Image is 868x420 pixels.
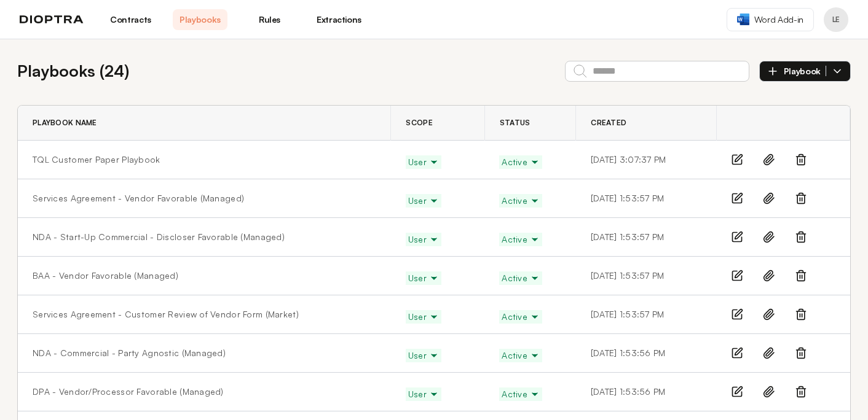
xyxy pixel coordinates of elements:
[576,141,717,179] td: [DATE] 3:07:37 PM
[499,349,542,362] button: Active
[824,7,848,32] button: Profile menu
[173,9,227,30] a: Playbooks
[408,233,439,246] span: User
[33,386,224,398] a: DPA - Vendor/Processor Favorable (Managed)
[33,192,244,204] a: Services Agreement - Vendor Favorable (Managed)
[576,218,717,257] td: [DATE] 1:53:57 PM
[502,272,540,284] span: Active
[408,311,439,323] span: User
[406,194,441,208] button: User
[406,118,432,128] span: Scope
[727,8,814,31] a: Word Add-in
[499,194,542,208] button: Active
[408,272,439,284] span: User
[502,388,540,400] span: Active
[502,233,540,246] span: Active
[33,118,97,128] span: Playbook Name
[502,311,540,323] span: Active
[576,373,717,411] td: [DATE] 1:53:56 PM
[408,388,439,400] span: User
[499,155,542,169] button: Active
[502,156,540,168] span: Active
[33,231,285,243] a: NDA - Start-Up Commercial - Discloser Favorable (Managed)
[33,308,299,321] a: Services Agreement - Customer Review of Vendor Form (Market)
[406,310,441,324] button: User
[502,195,540,207] span: Active
[312,9,366,30] a: Extractions
[502,349,540,362] span: Active
[499,387,542,401] button: Active
[737,14,749,25] img: word
[406,233,441,246] button: User
[591,118,626,128] span: Created
[576,295,717,334] td: [DATE] 1:53:57 PM
[20,15,84,24] img: logo
[33,347,226,359] a: NDA - Commercial - Party Agnostic (Managed)
[408,195,439,207] span: User
[17,59,129,83] h2: Playbooks ( 24 )
[408,156,439,168] span: User
[500,118,531,128] span: Status
[759,61,851,82] button: Playbook
[406,155,441,169] button: User
[408,349,439,362] span: User
[499,271,542,285] button: Active
[406,387,441,401] button: User
[499,233,542,246] button: Active
[33,154,160,166] a: TQL Customer Paper Playbook
[754,14,803,26] span: Word Add-in
[103,9,158,30] a: Contracts
[406,349,441,362] button: User
[576,257,717,295] td: [DATE] 1:53:57 PM
[33,270,178,282] a: BAA - Vendor Favorable (Managed)
[499,310,542,324] button: Active
[784,66,826,77] span: Playbook
[576,334,717,373] td: [DATE] 1:53:56 PM
[576,179,717,218] td: [DATE] 1:53:57 PM
[242,9,297,30] a: Rules
[406,271,441,285] button: User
